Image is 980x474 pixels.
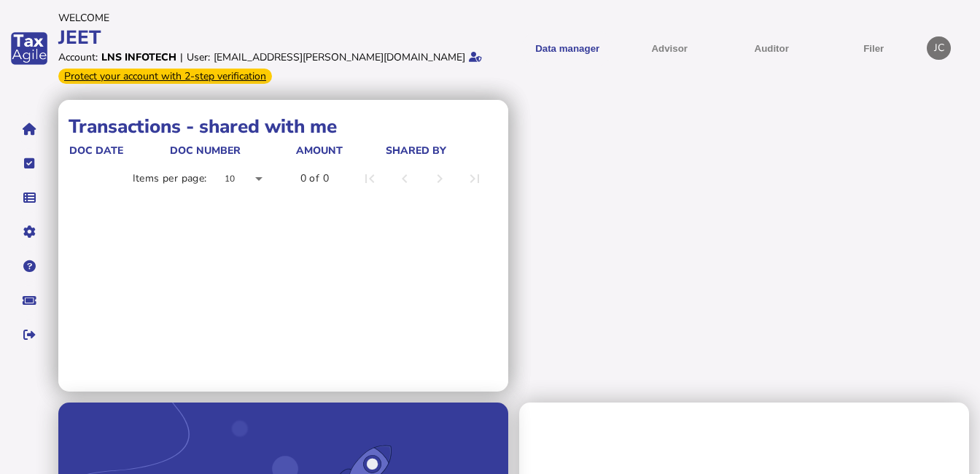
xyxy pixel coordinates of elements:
[14,319,44,350] button: Sign out
[58,25,485,50] div: JEET
[69,144,123,158] div: doc date
[469,52,482,62] i: Email verified
[14,217,44,247] button: Manage settings
[726,31,817,66] button: Auditor
[187,50,210,64] div: User:
[23,198,36,198] i: Data manager
[170,144,241,158] div: doc number
[69,144,168,158] div: doc date
[296,144,343,158] div: Amount
[170,144,294,158] div: doc number
[386,144,446,158] div: shared by
[58,50,98,64] div: Account:
[521,31,613,66] button: Shows a dropdown of Data manager options
[296,144,385,158] div: Amount
[58,11,485,25] div: Welcome
[58,69,272,84] div: From Oct 1, 2025, 2-step verification will be required to login. Set it up now...
[386,144,495,158] div: shared by
[14,182,44,213] button: Data manager
[180,50,183,64] div: |
[133,171,207,186] div: Items per page:
[300,171,329,186] div: 0 of 0
[828,31,919,66] button: Filer
[101,50,176,64] div: LNS INFOTECH
[14,251,44,281] button: Help pages
[14,148,44,179] button: Tasks
[623,31,715,66] button: Shows a dropdown of VAT Advisor options
[927,36,951,61] div: Profile settings
[214,50,465,64] div: [EMAIL_ADDRESS][PERSON_NAME][DOMAIN_NAME]
[492,31,919,66] menu: navigate products
[14,114,44,144] button: Home
[69,114,498,139] h1: Transactions - shared with me
[14,285,44,316] button: Raise a support ticket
